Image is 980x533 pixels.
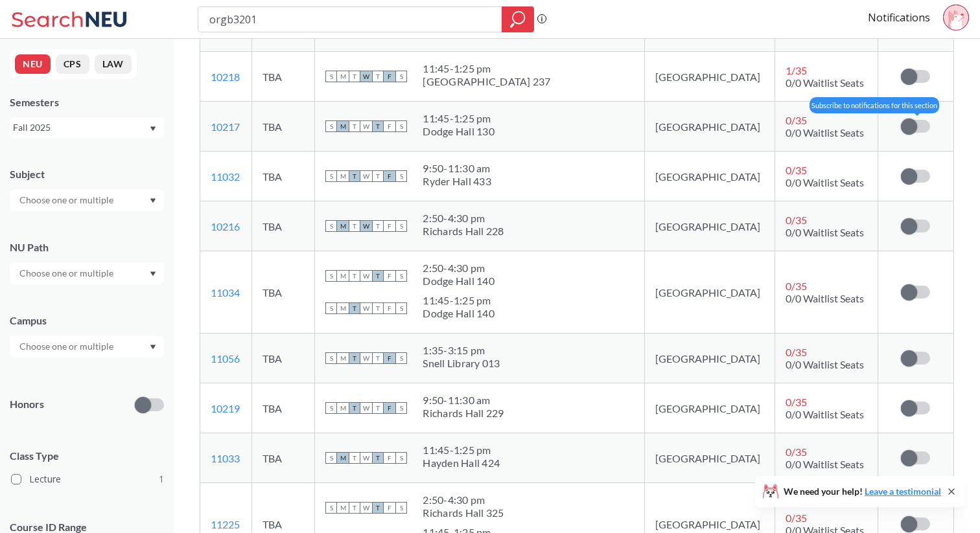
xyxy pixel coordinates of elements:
[384,270,395,282] span: F
[865,486,941,497] a: Leave a testimonial
[423,62,550,75] div: 11:45 - 1:25 pm
[211,518,240,530] a: 11225
[349,302,360,314] span: T
[786,214,807,226] span: 0 / 35
[644,102,775,152] td: [GEOGRAPHIC_DATA]
[395,452,407,464] span: S
[337,452,349,464] span: M
[360,170,372,182] span: W
[395,120,407,132] span: S
[360,71,372,82] span: W
[325,402,337,414] span: S
[56,54,89,74] button: CPS
[150,271,156,277] svg: Dropdown arrow
[252,383,315,433] td: TBA
[208,8,493,30] input: Class, professor, course number, "phrase"
[786,114,807,126] span: 0 / 35
[372,452,384,464] span: T
[384,120,395,132] span: F
[786,176,864,188] span: 0/0 Waitlist Seats
[786,126,864,139] span: 0/0 Waitlist Seats
[384,302,395,314] span: F
[349,170,360,182] span: T
[786,280,807,292] span: 0 / 35
[372,402,384,414] span: T
[384,402,395,414] span: F
[349,452,360,464] span: T
[786,458,864,470] span: 0/0 Waitlist Seats
[372,270,384,282] span: T
[786,76,864,89] span: 0/0 Waitlist Seats
[11,471,164,488] label: Lecture
[349,502,360,514] span: T
[784,487,941,496] span: We need your help!
[252,52,315,102] td: TBA
[252,251,315,334] td: TBA
[372,302,384,314] span: T
[10,95,164,109] div: Semesters
[325,302,337,314] span: S
[337,71,349,82] span: M
[395,170,407,182] span: S
[644,152,775,201] td: [GEOGRAPHIC_DATA]
[337,220,349,232] span: M
[325,170,337,182] span: S
[372,71,384,82] span: T
[252,201,315,251] td: TBA
[211,71,240,83] a: 10218
[423,394,504,407] div: 9:50 - 11:30 am
[349,220,360,232] span: T
[211,352,240,365] a: 11056
[786,446,807,458] span: 0 / 35
[644,334,775,383] td: [GEOGRAPHIC_DATA]
[360,220,372,232] span: W
[644,201,775,251] td: [GEOGRAPHIC_DATA]
[325,120,337,132] span: S
[211,452,240,464] a: 11033
[423,125,495,138] div: Dodge Hall 130
[337,502,349,514] span: M
[13,266,122,281] input: Choose one or multiple
[150,126,156,131] svg: Dropdown arrow
[13,339,122,354] input: Choose one or multiple
[372,352,384,364] span: T
[360,270,372,282] span: W
[384,502,395,514] span: F
[423,307,495,320] div: Dodge Hall 140
[423,162,491,175] div: 9:50 - 11:30 am
[337,170,349,182] span: M
[150,198,156,203] svg: Dropdown arrow
[337,120,349,132] span: M
[786,358,864,370] span: 0/0 Waitlist Seats
[150,345,156,350] svg: Dropdown arrow
[325,220,337,232] span: S
[325,270,337,282] span: S
[786,396,807,408] span: 0 / 35
[252,102,315,152] td: TBA
[395,270,407,282] span: S
[360,402,372,414] span: W
[252,334,315,383] td: TBA
[325,452,337,464] span: S
[10,335,164,357] div: Dropdown arrow
[15,54,51,74] button: NEU
[349,120,360,132] span: T
[372,120,384,132] span: T
[252,433,315,483] td: TBA
[10,117,164,138] div: Fall 2025Dropdown arrow
[786,346,807,358] span: 0 / 35
[159,472,164,486] span: 1
[252,152,315,201] td: TBA
[644,433,775,483] td: [GEOGRAPHIC_DATA]
[10,397,44,412] p: Honors
[95,54,132,74] button: LAW
[423,262,495,275] div: 2:50 - 4:30 pm
[211,402,240,414] a: 10219
[349,71,360,82] span: T
[510,10,526,28] svg: magnifying glass
[360,502,372,514] span: W
[423,457,500,470] div: Hayden Hall 424
[337,302,349,314] span: M
[337,352,349,364] span: M
[644,383,775,433] td: [GEOGRAPHIC_DATA]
